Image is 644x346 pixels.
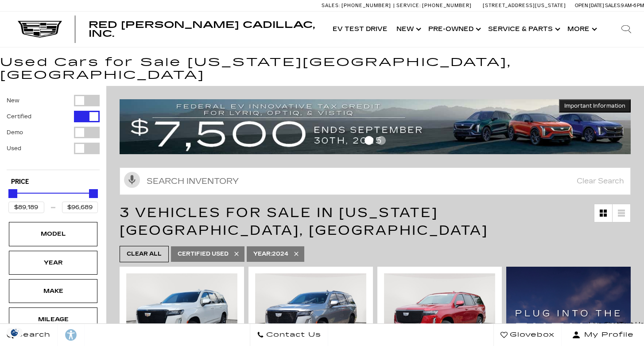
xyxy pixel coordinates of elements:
[31,229,75,239] div: Model
[322,3,393,8] a: Sales: [PHONE_NUMBER]
[8,186,98,213] div: Price
[31,286,75,296] div: Make
[264,329,321,341] span: Contact Us
[424,12,484,47] a: Pre-Owned
[11,178,95,186] h5: Price
[392,12,424,47] a: New
[62,202,98,213] input: Maximum
[7,144,21,153] label: Used
[605,3,621,8] span: Sales:
[7,112,31,121] label: Certified
[7,95,100,170] div: Filter by Vehicle Type
[377,136,386,145] span: Go to slide 2
[7,96,19,105] label: New
[8,202,44,213] input: Minimum
[89,20,319,38] a: Red [PERSON_NAME] Cadillac, Inc.
[31,258,75,268] div: Year
[562,324,644,346] button: Open user profile menu
[14,329,50,341] span: Search
[4,328,25,337] section: Click to Open Cookie Consent Modal
[575,3,604,8] span: Open [DATE]
[621,3,644,8] span: 9 AM-6 PM
[8,189,17,198] div: Minimum Price
[31,315,75,324] div: Mileage
[250,324,328,346] a: Contact Us
[124,172,140,188] svg: Click to toggle on voice search
[328,12,392,47] a: EV Test Drive
[120,167,631,195] input: Search Inventory
[9,307,97,331] div: MileageMileage
[253,251,272,257] span: Year :
[393,3,474,8] a: Service: [PHONE_NUMBER]
[589,319,619,331] a: Live Chat
[365,136,373,145] span: Go to slide 1
[253,249,288,260] span: 2024
[89,19,315,39] span: Red [PERSON_NAME] Cadillac, Inc.
[422,3,472,8] span: [PHONE_NUMBER]
[341,3,391,8] span: [PHONE_NUMBER]
[89,189,98,198] div: Maximum Price
[7,128,23,137] label: Demo
[619,321,644,328] span: Text Us
[178,249,229,260] span: Certified Used
[127,249,162,260] span: Clear All
[4,328,25,337] img: Opt-Out Icon
[9,279,97,303] div: MakeMake
[563,12,600,47] button: More
[18,21,62,38] img: Cadillac Dark Logo with Cadillac White Text
[559,99,631,113] button: Important Information
[484,12,563,47] a: Service & Parts
[564,102,625,109] span: Important Information
[9,222,97,246] div: ModelModel
[619,319,644,331] a: Text Us
[322,3,340,8] span: Sales:
[9,251,97,275] div: YearYear
[581,329,634,341] span: My Profile
[508,329,555,341] span: Glovebox
[493,324,562,346] a: Glovebox
[120,99,631,154] img: vrp-tax-ending-august-version
[589,321,619,328] span: Live Chat
[483,3,566,8] a: [STREET_ADDRESS][US_STATE]
[120,205,488,238] span: 3 Vehicles for Sale in [US_STATE][GEOGRAPHIC_DATA], [GEOGRAPHIC_DATA]
[396,3,421,8] span: Service:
